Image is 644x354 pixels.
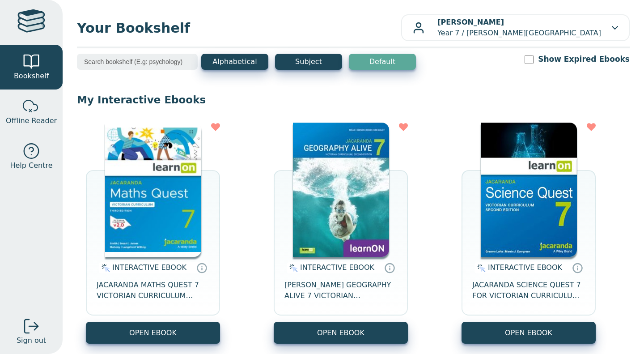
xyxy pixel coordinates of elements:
[401,14,630,41] button: [PERSON_NAME]Year 7 / [PERSON_NAME][GEOGRAPHIC_DATA]
[97,280,209,301] span: JACARANDA MATHS QUEST 7 VICTORIAN CURRICULUM LEARNON EBOOK 3E
[17,335,46,346] span: Sign out
[77,18,401,38] span: Your Bookshelf
[10,160,52,171] span: Help Centre
[284,280,397,301] span: [PERSON_NAME] GEOGRAPHY ALIVE 7 VICTORIAN CURRICULUM LEARNON EBOOK 2E
[77,93,630,107] p: My Interactive Ebooks
[287,263,298,273] img: interactive.svg
[437,17,601,38] p: Year 7 / [PERSON_NAME][GEOGRAPHIC_DATA]
[275,54,342,70] button: Subject
[475,263,486,273] img: interactive.svg
[274,322,408,344] button: OPEN EBOOK
[384,262,395,273] a: Interactive eBooks are accessed online via the publisher’s portal. They contain interactive resou...
[14,71,49,81] span: Bookshelf
[572,262,583,273] a: Interactive eBooks are accessed online via the publisher’s portal. They contain interactive resou...
[349,54,416,70] button: Default
[488,263,562,272] span: INTERACTIVE EBOOK
[86,322,220,344] button: OPEN EBOOK
[472,280,585,301] span: JACARANDA SCIENCE QUEST 7 FOR VICTORIAN CURRICULUM LEARNON 2E EBOOK
[300,263,374,272] span: INTERACTIVE EBOOK
[462,322,596,344] button: OPEN EBOOK
[99,263,110,273] img: interactive.svg
[201,54,268,70] button: Alphabetical
[538,54,630,65] label: Show Expired Ebooks
[105,123,201,257] img: b87b3e28-4171-4aeb-a345-7fa4fe4e6e25.jpg
[6,115,57,126] span: Offline Reader
[437,18,504,26] b: [PERSON_NAME]
[112,263,186,272] span: INTERACTIVE EBOOK
[77,54,198,70] input: Search bookshelf (E.g: psychology)
[196,262,207,273] a: Interactive eBooks are accessed online via the publisher’s portal. They contain interactive resou...
[293,123,389,257] img: cc9fd0c4-7e91-e911-a97e-0272d098c78b.jpg
[481,123,577,257] img: 329c5ec2-5188-ea11-a992-0272d098c78b.jpg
